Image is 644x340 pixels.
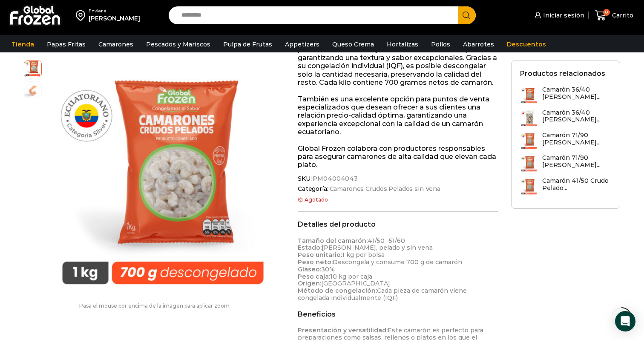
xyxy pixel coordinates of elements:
[520,154,611,173] a: Camarón 71/90 [PERSON_NAME]...
[298,310,498,318] h2: Beneficios
[328,185,440,193] a: Camarones Crudos Pelados sin Vena
[281,36,324,52] a: Appetizers
[89,8,140,14] div: Enviar a
[298,326,388,334] strong: Presentación y versatilidad:
[311,175,358,182] span: PM04004043
[43,36,90,52] a: Papas Fritas
[298,251,342,259] strong: Peso unitario:
[458,6,476,24] button: Search button
[503,36,550,52] a: Descuentos
[298,220,498,228] h2: Detalles del producto
[298,244,322,251] strong: Estado:
[603,9,610,16] span: 0
[298,175,498,182] span: SKU:
[142,36,215,52] a: Pescados y Mariscos
[76,8,89,23] img: address-field-icon.svg
[593,6,635,26] a: 0 Carrito
[532,7,584,24] a: Iniciar sesión
[298,265,321,273] strong: Glaseo:
[610,11,633,20] span: Carrito
[298,287,377,294] strong: Método de congelación:
[520,69,605,78] h2: Productos relacionados
[520,132,611,150] a: Camarón 71/90 [PERSON_NAME]...
[427,36,454,52] a: Pollos
[24,60,41,77] span: PM04004043
[520,109,611,127] a: Camarón 36/40 [PERSON_NAME]...
[520,177,611,196] a: Camarón 41/50 Crudo Pelado...
[7,36,38,52] a: Tienda
[542,177,611,192] h3: Camarón 41/50 Crudo Pelado...
[520,86,611,104] a: Camarón 36/40 [PERSON_NAME]...
[219,36,276,52] a: Pulpa de Frutas
[459,36,498,52] a: Abarrotes
[542,109,611,124] h3: Camarón 36/40 [PERSON_NAME]...
[298,237,498,302] p: 41/50 -51/60 [PERSON_NAME], pelado y sin vena 1 kg por bolsa Descongela y consume 700 g de camaró...
[541,11,584,20] span: Iniciar sesión
[24,303,285,309] p: Pasa el mouse por encima de la imagen para aplicar zoom
[298,185,498,193] span: Categoría:
[298,258,333,266] strong: Peso neto:
[89,14,140,23] div: [PERSON_NAME]
[615,311,635,331] div: Open Intercom Messenger
[328,36,378,52] a: Queso Crema
[24,82,41,99] span: camaron-sin-cascara
[94,36,138,52] a: Camarones
[298,273,330,280] strong: Peso caja:
[298,95,498,136] p: También es una excelente opción para puntos de venta especializados que desean ofrecer a sus clie...
[542,154,611,169] h3: Camarón 71/90 [PERSON_NAME]...
[298,237,368,245] strong: Tamaño del camarón:
[542,132,611,146] h3: Camarón 71/90 [PERSON_NAME]...
[298,279,321,287] strong: Origen:
[298,197,498,203] p: Agotado
[298,144,498,169] p: Global Frozen colabora con productores responsables para asegurar camarones de alta calidad que e...
[382,36,423,52] a: Hortalizas
[542,86,611,101] h3: Camarón 36/40 [PERSON_NAME]...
